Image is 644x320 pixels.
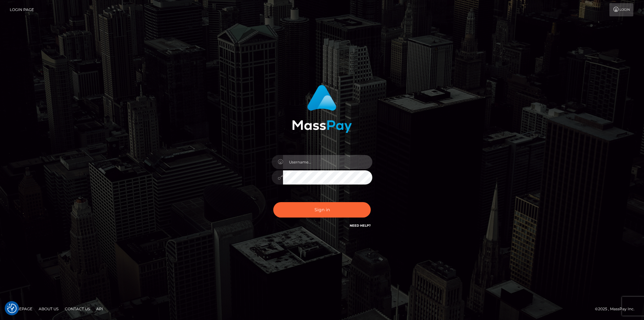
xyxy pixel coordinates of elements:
[7,304,17,313] img: Revisit consent button
[7,304,17,313] button: Consent Preferences
[7,304,35,314] a: Homepage
[292,85,352,133] img: MassPay Login
[62,304,92,314] a: Contact Us
[10,3,34,16] a: Login Page
[595,306,639,312] div: © 2025 , MassPay Inc.
[94,304,106,314] a: API
[273,202,371,218] button: Sign in
[283,155,372,169] input: Username...
[609,3,633,16] a: Login
[36,304,61,314] a: About Us
[350,223,371,228] a: Need Help?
